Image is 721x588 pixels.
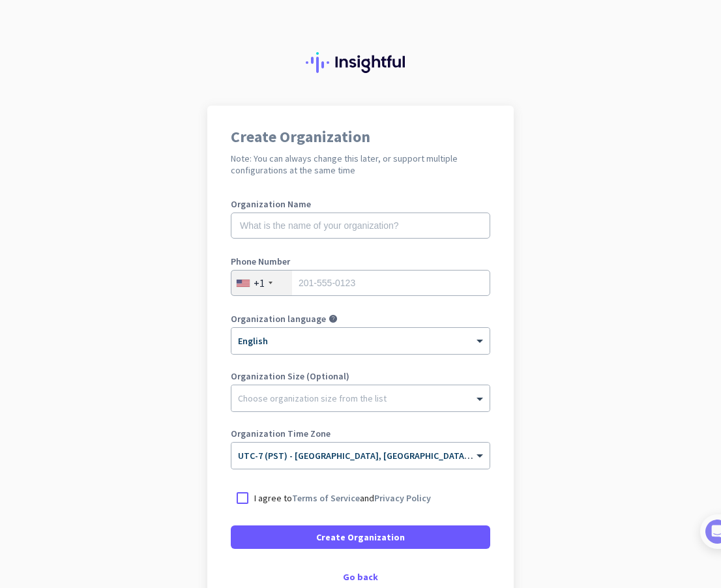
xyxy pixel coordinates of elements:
a: Privacy Policy [374,492,431,504]
label: Organization Name [231,199,490,209]
img: Insightful [306,52,415,73]
div: Go back [231,572,490,581]
p: I agree to and [254,492,431,505]
label: Phone Number [231,257,490,266]
a: Terms of Service [292,492,360,504]
h1: Create Organization [231,129,490,145]
input: What is the name of your organization? [231,213,490,239]
div: +1 [254,276,265,289]
button: Create Organization [231,525,490,549]
span: Create Organization [316,531,405,544]
label: Organization Size (Optional) [231,372,490,381]
i: help [329,314,338,323]
label: Organization language [231,314,326,323]
input: 201-555-0123 [231,270,490,296]
label: Organization Time Zone [231,429,490,438]
h2: Note: You can always change this later, or support multiple configurations at the same time [231,153,490,176]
